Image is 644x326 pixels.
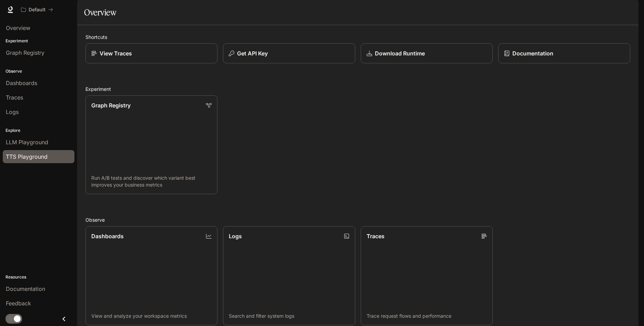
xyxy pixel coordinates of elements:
p: Documentation [512,49,553,57]
p: Download Runtime [375,49,425,57]
a: Graph RegistryRun A/B tests and discover which variant best improves your business metrics [85,95,217,194]
p: Logs [229,232,242,240]
h2: Observe [85,216,630,223]
button: All workspaces [18,3,56,17]
h1: Overview [84,6,116,19]
p: Search and filter system logs [229,313,349,319]
a: Documentation [498,43,630,63]
a: View Traces [85,43,217,63]
p: Dashboards [91,232,124,240]
p: Default [29,7,45,13]
p: Graph Registry [91,101,131,109]
a: DashboardsView and analyze your workspace metrics [85,226,217,325]
a: Download Runtime [361,43,493,63]
p: Trace request flows and performance [367,313,487,319]
a: TracesTrace request flows and performance [361,226,493,325]
button: Get API Key [223,43,355,63]
h2: Shortcuts [85,33,630,41]
a: LogsSearch and filter system logs [223,226,355,325]
p: Run A/B tests and discover which variant best improves your business metrics [91,175,212,188]
p: Traces [367,232,385,240]
p: View and analyze your workspace metrics [91,313,212,319]
p: Get API Key [237,49,268,57]
p: View Traces [100,49,132,57]
h2: Experiment [85,85,630,93]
